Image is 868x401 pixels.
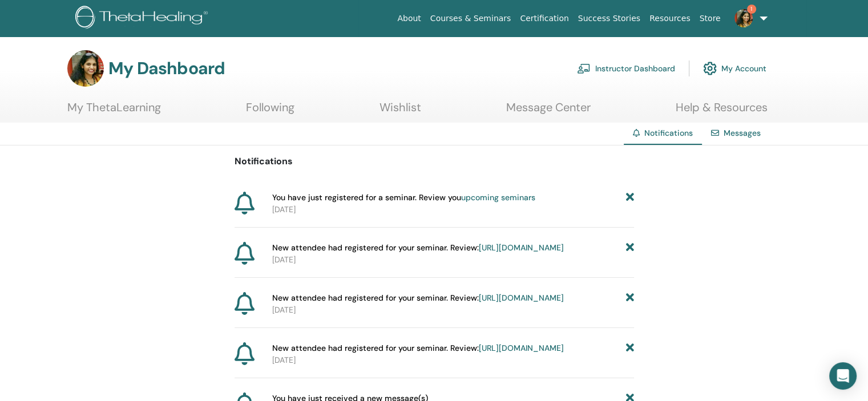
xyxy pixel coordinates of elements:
span: New attendee had registered for your seminar. Review: [272,242,564,254]
a: Store [695,8,725,29]
a: My ThetaLearning [67,100,161,123]
div: Open Intercom Messenger [829,362,857,390]
a: Courses & Seminars [426,8,516,29]
a: Instructor Dashboard [577,56,675,81]
p: [DATE] [272,304,634,316]
a: Help & Resources [676,100,768,123]
img: chalkboard-teacher.svg [577,63,591,74]
img: cog.svg [703,59,717,78]
p: [DATE] [272,204,634,216]
span: New attendee had registered for your seminar. Review: [272,292,564,304]
a: Certification [515,8,573,29]
span: 1 [747,5,756,14]
a: Messages [724,128,761,138]
a: [URL][DOMAIN_NAME] [479,242,564,253]
img: logo.png [75,6,212,31]
a: upcoming seminars [461,192,535,202]
p: [DATE] [272,354,634,366]
h3: My Dashboard [108,58,225,79]
span: Notifications [644,128,693,138]
a: About [393,8,425,29]
span: New attendee had registered for your seminar. Review: [272,342,564,354]
img: default.jpg [67,50,104,87]
a: Following [246,100,294,123]
p: [DATE] [272,254,634,266]
a: Success Stories [574,8,645,29]
a: Wishlist [380,100,421,123]
p: Notifications [235,155,634,168]
span: You have just registered for a seminar. Review you [272,192,535,204]
a: My Account [703,56,766,81]
img: default.jpg [734,9,753,27]
a: [URL][DOMAIN_NAME] [479,343,564,353]
a: Message Center [506,100,591,123]
a: [URL][DOMAIN_NAME] [479,293,564,303]
a: Resources [645,8,695,29]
